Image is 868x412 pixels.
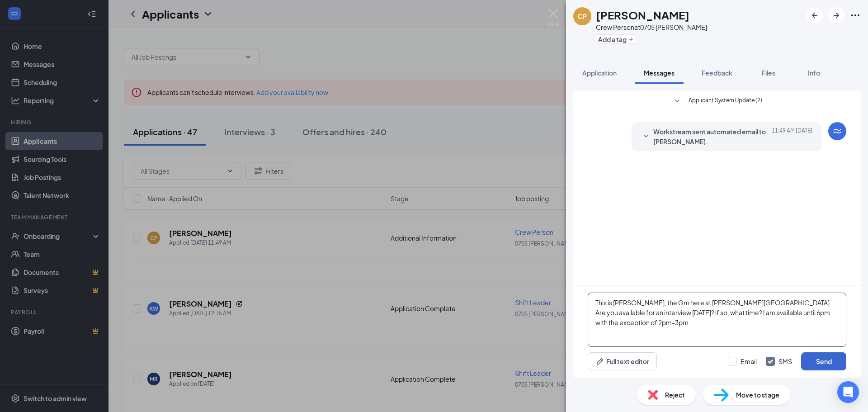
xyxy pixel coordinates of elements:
[588,352,657,370] button: Full text editorPen
[644,69,675,77] span: Messages
[772,127,812,147] span: [DATE] 11:49 AM
[588,293,846,347] textarea: This is [PERSON_NAME], the Gm here at [PERSON_NAME][GEOGRAPHIC_DATA]. Are you available for an in...
[837,381,859,403] div: Open Intercom Messenger
[762,69,775,77] span: Files
[582,69,617,77] span: Application
[595,357,604,366] svg: Pen
[702,69,732,77] span: Feedback
[828,7,844,24] button: ArrowRight
[672,96,683,107] svg: SmallChevronDown
[689,96,762,107] span: Applicant System Update (2)
[672,96,762,107] button: SmallChevronDownApplicant System Update (2)
[578,12,587,21] div: CP
[641,131,651,142] svg: SmallChevronDown
[807,7,823,24] button: ArrowLeftNew
[850,10,861,21] svg: Ellipses
[628,37,634,42] svg: Plus
[596,7,689,23] h1: [PERSON_NAME]
[832,126,843,137] svg: WorkstreamLogo
[809,10,820,21] svg: ArrowLeftNew
[653,127,772,147] span: Workstream sent automated email to [PERSON_NAME].
[665,390,685,400] span: Reject
[596,34,636,44] button: PlusAdd a tag
[831,10,842,21] svg: ArrowRight
[596,23,707,32] div: Crew Person at 0705 [PERSON_NAME]
[801,352,846,370] button: Send
[808,69,820,77] span: Info
[736,390,779,400] span: Move to stage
